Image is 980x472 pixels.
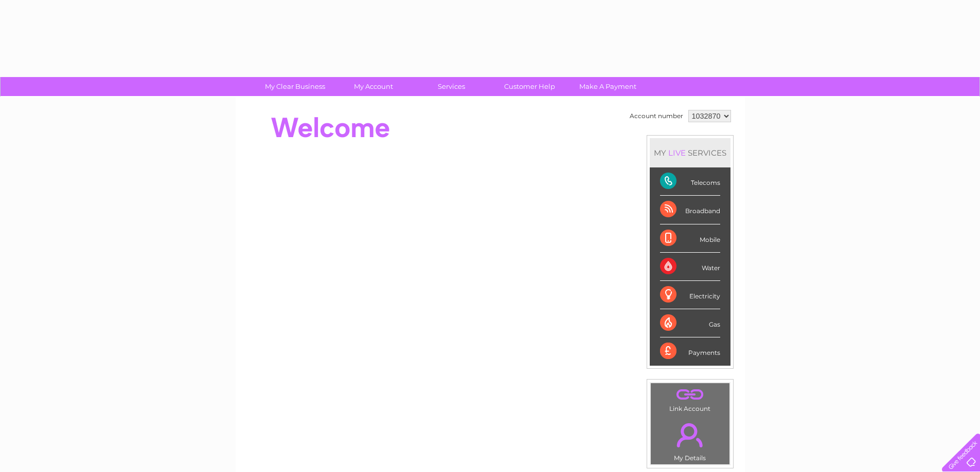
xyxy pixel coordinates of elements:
td: My Details [650,414,730,465]
div: Broadband [660,196,720,224]
a: . [653,417,727,453]
div: LIVE [666,148,688,158]
a: Customer Help [487,77,572,96]
a: My Account [331,77,416,96]
a: Services [409,77,494,96]
div: Electricity [660,281,720,309]
a: Make A Payment [565,77,650,96]
div: Mobile [660,224,720,253]
td: Link Account [650,383,730,415]
a: My Clear Business [253,77,337,96]
div: Payments [660,337,720,365]
td: Account number [627,107,686,125]
div: MY SERVICES [650,138,730,167]
div: Gas [660,309,720,337]
div: Water [660,253,720,281]
a: . [653,386,727,404]
div: Telecoms [660,167,720,196]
